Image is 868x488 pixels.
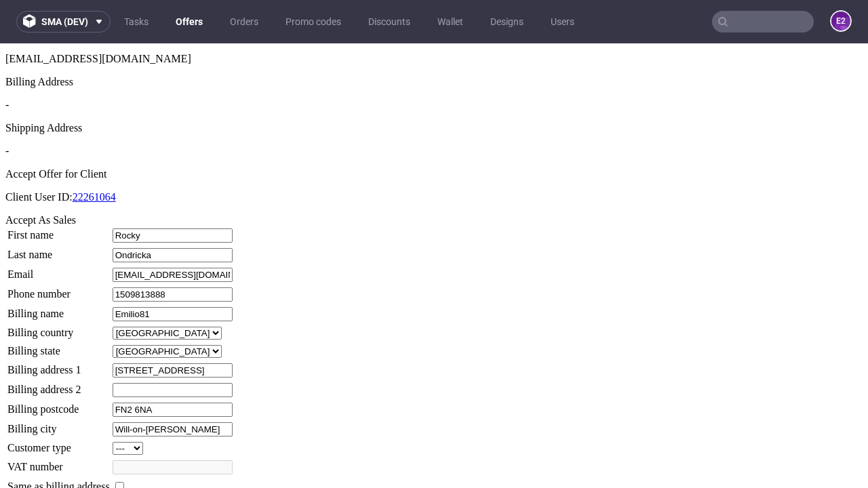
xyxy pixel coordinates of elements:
[167,11,211,33] a: Offers
[116,11,157,33] a: Tasks
[5,148,863,160] p: Client User ID:
[7,184,111,200] td: First name
[5,102,9,113] span: -
[7,359,111,374] td: Billing postcode
[831,12,850,30] figcaption: e2
[7,204,111,220] td: Last name
[16,11,111,33] button: sma (dev)
[542,11,583,33] a: Users
[7,436,111,451] td: Same as billing address
[5,79,863,91] div: Shipping Address
[7,283,111,297] td: Billing country
[5,56,9,67] span: -
[482,11,532,33] a: Designs
[222,11,267,33] a: Orders
[7,263,111,279] td: Billing name
[429,11,471,33] a: Wallet
[41,17,88,26] span: sma (dev)
[7,243,111,259] td: Phone number
[5,9,191,21] span: [EMAIL_ADDRESS][DOMAIN_NAME]
[277,11,349,33] a: Promo codes
[360,11,418,33] a: Discounts
[7,301,111,315] td: Billing state
[7,378,111,394] td: Billing city
[5,125,863,137] div: Accept Offer for Client
[7,319,111,335] td: Billing address 1
[7,398,111,412] td: Customer type
[5,171,863,183] div: Accept As Sales
[73,148,116,159] a: 22261064
[7,224,111,239] td: Email
[5,33,863,45] div: Billing Address
[7,416,111,432] td: VAT number
[7,339,111,354] td: Billing address 2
